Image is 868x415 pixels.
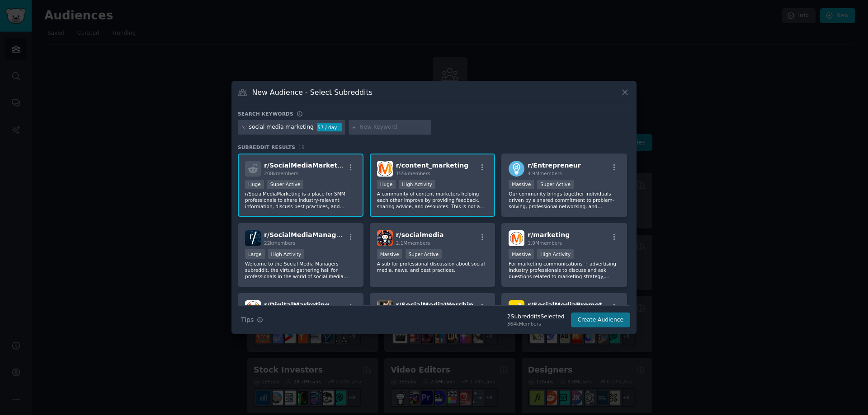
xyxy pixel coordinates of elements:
[528,162,580,169] span: r/ Entrepreneur
[377,191,488,210] p: A community of content marketers helping each other improve by providing feedback, sharing advice...
[377,249,402,259] div: Massive
[509,261,620,280] p: For marketing communications + advertising industry professionals to discuss and ask questions re...
[509,249,534,259] div: Massive
[267,180,304,189] div: Super Active
[264,162,349,169] span: r/ SocialMediaMarketing
[396,301,473,308] span: r/ SocialMediaWorship
[507,321,565,327] div: 364k Members
[245,180,264,189] div: Huge
[399,180,435,189] div: High Activity
[264,240,295,246] span: 22k members
[406,249,442,259] div: Super Active
[377,230,393,246] img: socialmedia
[264,171,298,176] span: 208k members
[528,231,570,238] span: r/ marketing
[377,161,393,177] img: content_marketing
[528,171,562,176] span: 4.9M members
[507,313,565,321] div: 2 Subreddit s Selected
[528,240,562,246] span: 1.9M members
[264,301,329,308] span: r/ DigitalMarketing
[359,123,428,131] input: New Keyword
[249,123,314,131] div: social media marketing
[238,144,295,150] span: Subreddit Results
[377,180,396,189] div: Huge
[238,312,266,328] button: Tips
[245,230,261,246] img: SocialMediaManagers
[571,312,631,328] button: Create Audience
[396,171,430,176] span: 155k members
[245,300,261,316] img: DigitalMarketing
[268,249,305,259] div: High Activity
[509,300,524,316] img: SocialMediaPromotion
[238,111,293,117] h3: Search keywords
[245,249,265,259] div: Large
[396,240,430,246] span: 2.1M members
[396,162,469,169] span: r/ content_marketing
[252,88,373,97] h3: New Audience - Select Subreddits
[509,191,620,210] p: Our community brings together individuals driven by a shared commitment to problem-solving, profe...
[298,145,305,150] span: 19
[528,301,613,308] span: r/ SocialMediaPromotion
[245,261,356,280] p: Welcome to the Social Media Managers subreddit, the virtual gathering hall for professionals in t...
[241,315,254,325] span: Tips
[377,261,488,273] p: A sub for professional discussion about social media, news, and best practices.
[509,161,524,177] img: Entrepreneur
[317,123,342,131] div: 57 / day
[509,230,524,246] img: marketing
[537,249,574,259] div: High Activity
[377,300,393,316] img: SocialMediaWorship
[245,191,356,210] p: r/SocialMediaMarketing is a place for SMM professionals to share industry-relevant information, d...
[396,231,444,238] span: r/ socialmedia
[509,180,534,189] div: Massive
[537,180,574,189] div: Super Active
[264,231,347,238] span: r/ SocialMediaManagers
